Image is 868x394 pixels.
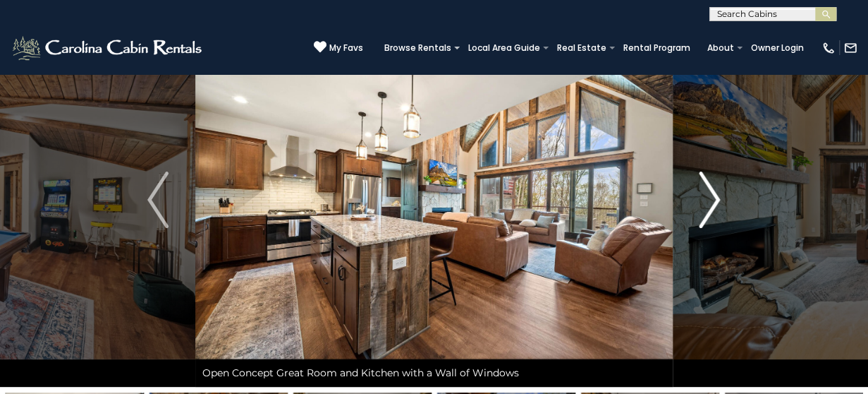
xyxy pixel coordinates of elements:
span: My Favs [329,42,363,54]
div: Open Concept Great Room and Kitchen with a Wall of Windows [195,359,673,387]
img: arrow [699,172,721,228]
img: White-1-2.png [11,34,206,62]
button: Next [673,13,747,387]
button: Previous [121,13,195,387]
a: About [700,38,741,58]
a: Real Estate [550,38,613,58]
img: mail-regular-white.png [843,41,857,55]
a: My Favs [314,40,363,55]
img: phone-regular-white.png [821,41,836,55]
img: arrow [147,172,169,228]
a: Local Area Guide [461,38,547,58]
a: Browse Rentals [377,38,458,58]
a: Owner Login [744,38,811,58]
a: Rental Program [616,38,697,58]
